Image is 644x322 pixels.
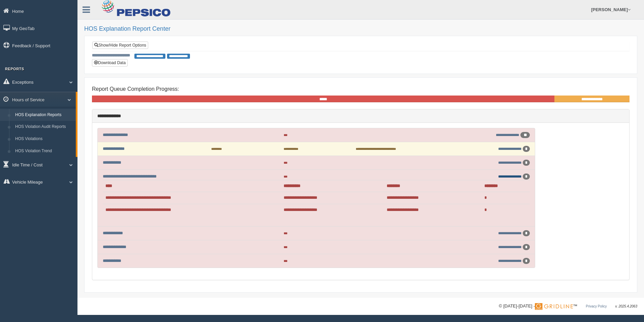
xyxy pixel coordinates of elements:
[12,109,76,121] a: HOS Explanation Reports
[12,133,76,145] a: HOS Violations
[535,303,573,310] img: Gridline
[615,304,637,308] span: v. 2025.4.2063
[84,26,637,32] h2: HOS Explanation Report Center
[92,42,148,49] a: Show/Hide Report Options
[12,145,76,157] a: HOS Violation Trend
[586,304,607,308] a: Privacy Policy
[12,121,76,133] a: HOS Violation Audit Reports
[92,59,128,66] button: Download Data
[92,86,630,92] h4: Report Queue Completion Progress:
[499,303,637,310] div: © [DATE]-[DATE] - ™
